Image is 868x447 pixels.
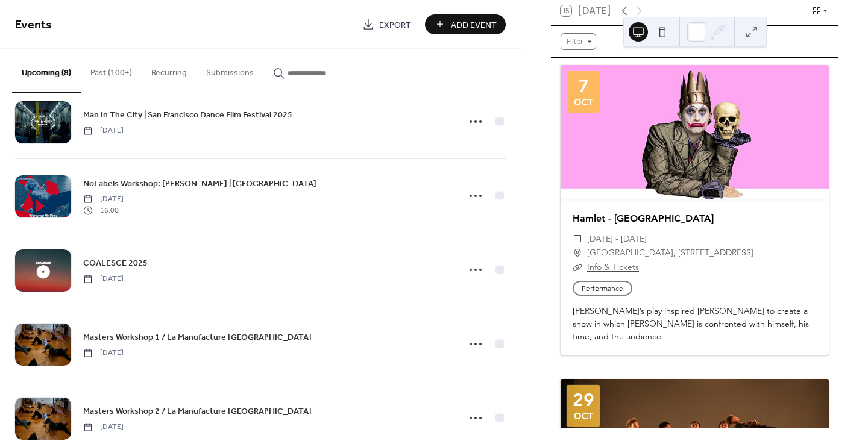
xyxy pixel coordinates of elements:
[83,348,124,358] span: [DATE]
[451,19,497,31] span: Add Event
[12,49,81,93] button: Upcoming (8)
[573,246,582,260] div: ​
[83,404,312,418] a: Masters Workshop 2 / La Manufacture [GEOGRAPHIC_DATA]
[83,109,292,122] span: Man In The City | San Francisco Dance Film Festival 2025
[578,77,589,95] div: 7
[587,246,753,260] a: [GEOGRAPHIC_DATA], [STREET_ADDRESS]
[573,391,594,409] div: 29
[83,205,124,216] span: 16:00
[83,194,124,205] span: [DATE]
[353,14,420,34] a: Export
[573,232,582,246] div: ​
[574,98,593,107] div: Oct
[83,125,124,136] span: [DATE]
[83,178,316,190] span: NoLabels Workshop: [PERSON_NAME] | [GEOGRAPHIC_DATA]
[83,256,148,270] a: COALESCE 2025
[379,19,411,31] span: Export
[573,260,582,275] div: ​
[83,108,292,122] a: Man In The City | San Francisco Dance Film Festival 2025
[425,14,506,34] button: Add Event
[83,405,312,418] span: Masters Workshop 2 / La Manufacture [GEOGRAPHIC_DATA]
[83,257,148,270] span: COALESCE 2025
[81,49,142,92] button: Past (100+)
[587,261,639,272] a: Info & Tickets
[587,232,647,246] span: [DATE] - [DATE]
[15,13,52,37] span: Events
[197,49,263,92] button: Submissions
[83,330,312,344] a: Masters Workshop 1 / La Manufacture [GEOGRAPHIC_DATA]
[561,305,829,343] div: [PERSON_NAME]’s play inspired [PERSON_NAME] to create a show in which [PERSON_NAME] is confronted...
[83,177,316,190] a: NoLabels Workshop: [PERSON_NAME] | [GEOGRAPHIC_DATA]
[83,274,124,284] span: [DATE]
[142,49,197,92] button: Recurring
[83,331,312,344] span: Masters Workshop 1 / La Manufacture [GEOGRAPHIC_DATA]
[83,422,124,433] span: [DATE]
[574,411,593,420] div: Oct
[573,213,714,224] a: Hamlet - [GEOGRAPHIC_DATA]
